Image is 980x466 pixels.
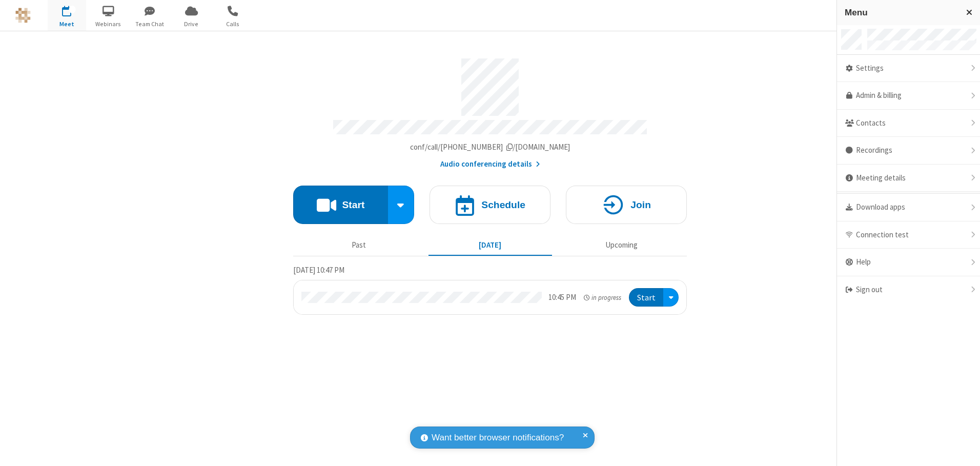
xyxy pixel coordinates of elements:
h4: Start [342,200,364,210]
a: Admin & billing [837,82,980,110]
span: Webinars [89,19,128,29]
div: Meeting details [837,165,980,192]
button: [DATE] [428,235,552,255]
button: Start [293,186,388,224]
button: Schedule [430,186,550,224]
img: QA Selenium DO NOT DELETE OR CHANGE [15,8,31,23]
span: Want better browser notifications? [432,431,564,444]
h4: Join [630,200,651,210]
button: Upcoming [560,235,683,255]
div: 10:45 PM [548,292,576,303]
h3: Menu [845,8,957,17]
section: Today's Meetings [293,264,687,315]
button: Start [629,288,663,307]
div: Download apps [837,194,980,221]
span: [DATE] 10:47 PM [293,265,344,275]
div: Contacts [837,110,980,137]
div: Settings [837,55,980,83]
span: Meet [48,19,86,29]
div: Start conference options [388,186,415,224]
div: Help [837,249,980,276]
button: Copy my meeting room linkCopy my meeting room link [410,141,570,153]
div: Sign out [837,276,980,303]
span: Calls [214,19,252,29]
div: Open menu [663,288,679,307]
button: Join [566,186,687,224]
span: Drive [172,19,211,29]
button: Audio conferencing details [440,158,540,170]
div: Recordings [837,137,980,165]
em: in progress [584,293,621,302]
div: 1 [69,6,76,13]
span: Team Chat [131,19,169,29]
h4: Schedule [481,200,525,210]
section: Account details [293,51,687,170]
div: Connection test [837,221,980,249]
button: Past [297,235,421,255]
span: Copy my meeting room link [410,142,570,152]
